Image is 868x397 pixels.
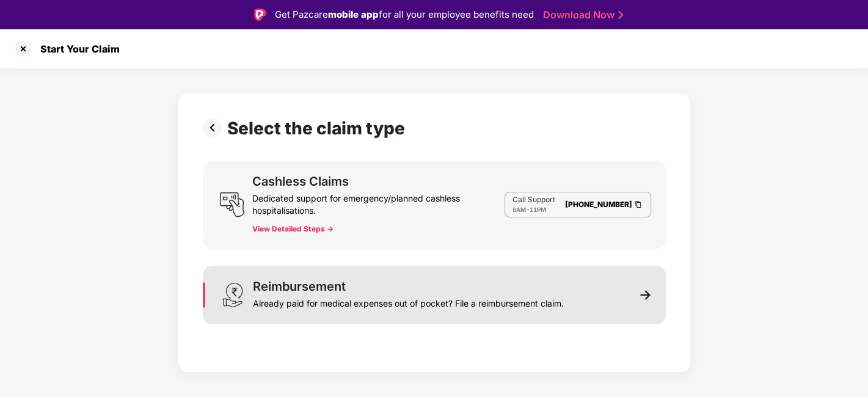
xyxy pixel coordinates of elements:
[512,205,555,214] div: -
[275,7,534,22] div: Get Pazcare for all your employee benefits need
[512,195,555,205] p: Call Support
[252,188,504,217] div: Dedicated support for emergency/planned cashless hospitalisations.
[530,206,546,213] span: 11PM
[640,290,651,300] img: svg+xml;base64,PHN2ZyB3aWR0aD0iMTEiIGhlaWdodD0iMTEiIHZpZXdCb3g9IjAgMCAxMSAxMSIgZmlsbD0ibm9uZSIgeG...
[328,9,379,20] strong: mobile app
[220,282,246,308] img: svg+xml;base64,PHN2ZyB3aWR0aD0iMjQiIGhlaWdodD0iMzEiIHZpZXdCb3g9IjAgMCAyNCAzMSIgZmlsbD0ibm9uZSIgeG...
[252,175,349,188] div: Cashless Claims
[512,206,526,213] span: 8AM
[253,293,564,310] div: Already paid for medical expenses out of pocket? File a reimbursement claim.
[254,9,266,21] img: Logo
[565,200,632,209] a: [PHONE_NUMBER]
[219,192,245,217] img: svg+xml;base64,PHN2ZyB3aWR0aD0iMjQiIGhlaWdodD0iMjUiIHZpZXdCb3g9IjAgMCAyNCAyNSIgZmlsbD0ibm9uZSIgeG...
[33,43,120,55] div: Start Your Claim
[253,280,346,293] div: Reimbursement
[618,9,623,21] img: Stroke
[633,199,643,209] img: Clipboard Icon
[227,118,410,139] div: Select the claim type
[252,224,334,234] button: View Detailed Steps ->
[543,9,619,21] a: Download Now
[203,118,227,137] img: svg+xml;base64,PHN2ZyBpZD0iUHJldi0zMngzMiIgeG1sbnM9Imh0dHA6Ly93d3cudzMub3JnLzIwMDAvc3ZnIiB3aWR0aD...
